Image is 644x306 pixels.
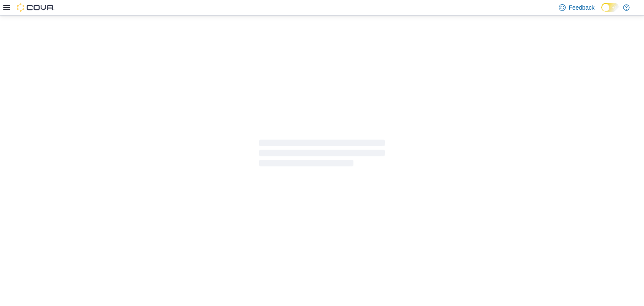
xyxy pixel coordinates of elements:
[17,3,55,12] img: Cova
[601,3,619,12] input: Dark Mode
[569,3,595,12] span: Feedback
[601,12,602,12] span: Dark Mode
[259,141,385,168] span: Loading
